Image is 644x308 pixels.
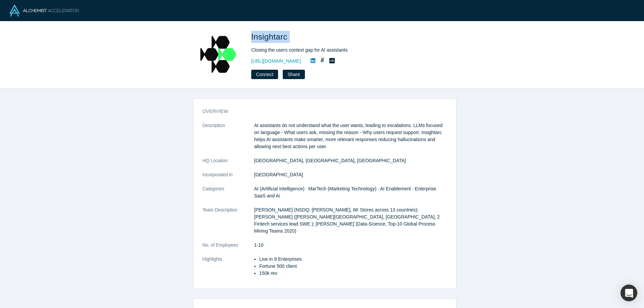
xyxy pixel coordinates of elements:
[251,32,290,41] span: Insightarc
[254,186,436,198] span: AI (Artificial Intelligence) · MarTech (Marketing Technology) · AI Enablement · Enterprise SaaS a...
[203,242,254,256] dt: No. of Employees
[203,256,254,284] dt: Highlights
[251,47,439,54] div: Closing the users context gap for AI assistants
[283,70,305,79] button: Share
[259,263,447,270] li: Fortune 500 client
[203,171,254,185] dt: Incorporated in
[203,157,254,171] dt: HQ Location
[203,206,254,242] dt: Team Description
[195,31,242,78] img: Insightarc's Logo
[254,157,447,164] dd: [GEOGRAPHIC_DATA], [GEOGRAPHIC_DATA], [GEOGRAPHIC_DATA]
[254,242,447,249] dd: 1-10
[203,185,254,206] dt: Categories
[9,5,79,16] img: Alchemist Logo
[254,171,447,178] dd: [GEOGRAPHIC_DATA]
[203,122,254,157] dt: Description
[203,108,437,115] h3: overview
[251,58,301,65] a: [URL][DOMAIN_NAME]
[259,270,447,277] li: 150k rev
[259,256,447,263] li: Live in 9 Enterprises
[251,70,278,79] button: Connect
[254,122,447,150] p: AI assistants do not understand what the user wants, leading to escalations. LLMs focused on lang...
[254,206,447,235] p: [PERSON_NAME] (NSDQ: [PERSON_NAME], 6K Stores across 13 countries); [PERSON_NAME] ([PERSON_NAME][...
